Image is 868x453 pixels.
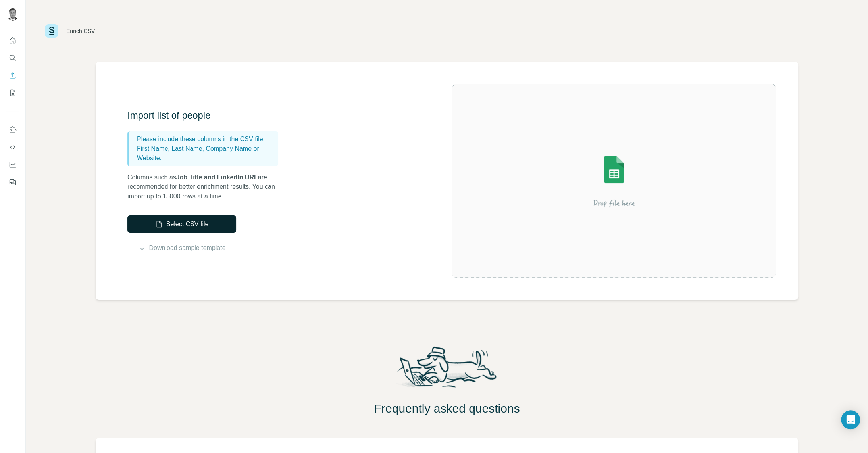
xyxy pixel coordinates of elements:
[127,243,236,253] button: Download sample template
[6,140,19,154] button: Use Surfe API
[127,215,236,233] button: Select CSV file
[137,144,275,163] p: First Name, Last Name, Company Name or Website.
[66,27,95,35] div: Enrich CSV
[6,86,19,100] button: My lists
[127,173,286,201] p: Columns such as are recommended for better enrichment results. You can import up to 15000 rows at...
[45,24,58,38] img: Surfe Logo
[841,410,860,429] div: Open Intercom Messenger
[543,133,685,228] img: Surfe Illustration - Drop file here or select below
[6,175,19,189] button: Feedback
[137,134,275,144] p: Please include these columns in the CSV file:
[26,401,868,416] h2: Frequently asked questions
[6,68,19,83] button: Enrich CSV
[6,123,19,137] button: Use Surfe on LinkedIn
[6,51,19,65] button: Search
[390,344,504,395] img: Surfe Mascot Illustration
[127,109,286,122] h3: Import list of people
[149,243,226,253] a: Download sample template
[176,174,258,180] span: Job Title and LinkedIn URL
[6,33,19,48] button: Quick start
[6,8,19,21] img: Avatar
[6,157,19,172] button: Dashboard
